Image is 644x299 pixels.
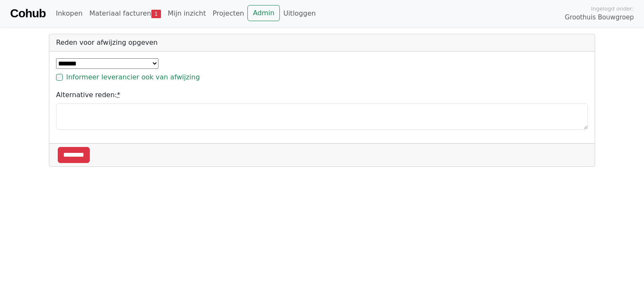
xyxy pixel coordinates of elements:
a: Materiaal facturen1 [86,5,164,22]
a: Mijn inzicht [164,5,209,22]
span: 1 [151,10,161,18]
a: Inkopen [52,5,86,22]
abbr: required [117,91,120,99]
label: Informeer leverancier ook van afwijzing [66,72,200,82]
span: Ingelogd onder: [591,5,634,13]
a: Cohub [10,3,46,24]
a: Projecten [209,5,247,22]
a: Admin [247,5,280,21]
label: Alternative reden: [56,90,120,100]
a: Uitloggen [280,5,319,22]
div: Reden voor afwijzing opgeven [49,34,595,52]
span: Groothuis Bouwgroep [565,13,634,22]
